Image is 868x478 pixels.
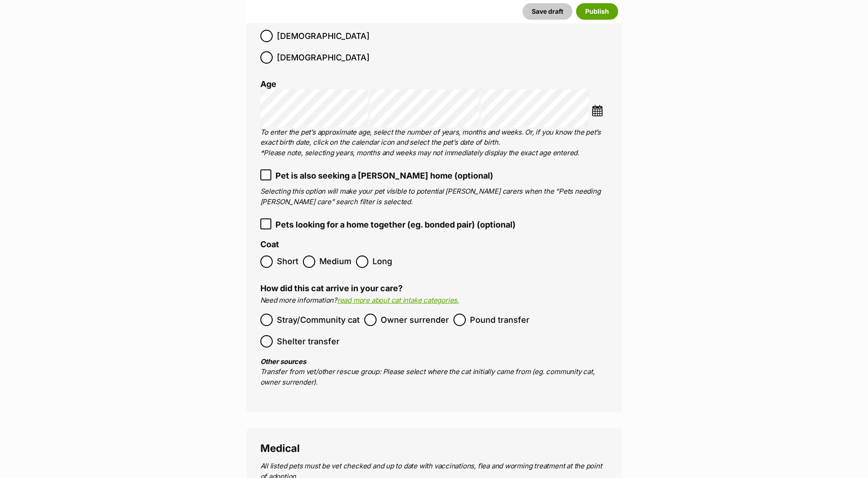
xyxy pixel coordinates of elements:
[275,169,493,182] span: Pet is also seeking a [PERSON_NAME] home (optional)
[319,255,351,268] span: Medium
[470,314,529,326] span: Pound transfer
[277,314,360,326] span: Stray/Community cat
[260,283,403,293] label: How did this cat arrive in your care?
[277,30,370,42] span: [DEMOGRAPHIC_DATA]
[576,3,618,20] button: Publish
[275,218,516,231] span: Pets looking for a home together (eg. bonded pair) (optional)
[260,240,279,250] label: Coat
[260,442,300,454] span: Medical
[337,296,459,304] a: read more about cat intake categories.
[260,79,276,89] label: Age
[260,357,306,366] b: Other sources
[277,255,298,268] span: Short
[381,314,449,326] span: Owner surrender
[592,105,603,116] img: ...
[260,295,608,306] p: Need more information?
[523,3,572,20] button: Save draft
[277,51,370,64] span: [DEMOGRAPHIC_DATA]
[372,255,393,268] span: Long
[277,335,340,348] span: Shelter transfer
[260,186,608,207] p: Selecting this option will make your pet visible to potential [PERSON_NAME] carers when the “Pets...
[260,127,608,158] p: To enter the pet’s approximate age, select the number of years, months and weeks. Or, if you know...
[260,357,608,388] p: Transfer from vet/other rescue group: Please select where the cat initially came from (eg. commun...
